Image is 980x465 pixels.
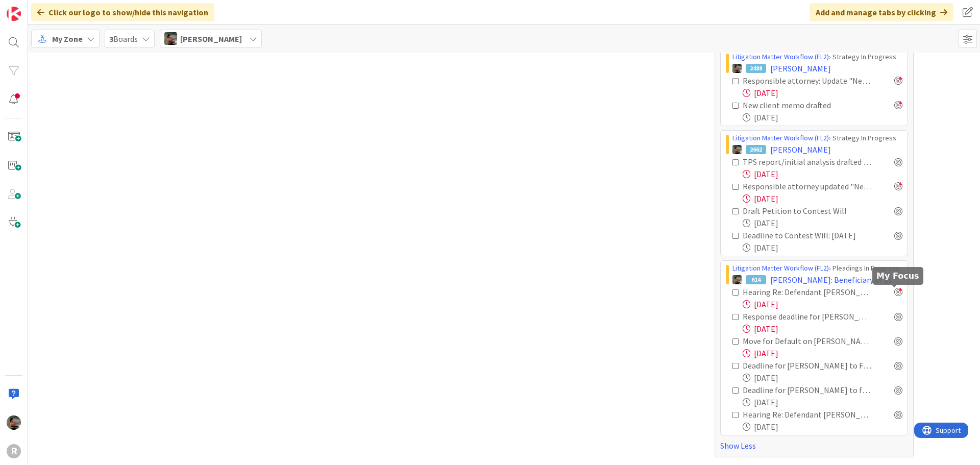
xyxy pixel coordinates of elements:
[743,347,902,359] div: [DATE]
[770,143,831,156] span: [PERSON_NAME]
[743,75,872,87] div: Responsible attorney: Update "Next Deadline" field on this card (if applicable)
[746,64,766,73] div: 2488
[7,7,21,21] img: Visit kanbanzone.com
[743,310,872,323] div: Response deadline for [PERSON_NAME]'s Motion: 9/16
[746,275,766,284] div: 614
[743,359,872,372] div: Deadline for [PERSON_NAME] to File Responsive Pleadings
[7,415,21,430] img: MW
[743,156,872,168] div: TPS report/initial analysis drafted and saved to file
[180,33,242,45] span: [PERSON_NAME]
[770,62,831,75] span: [PERSON_NAME]
[732,263,829,273] a: Litigation Matter Workflow (FL2)
[746,145,766,154] div: 2662
[743,217,902,229] div: [DATE]
[21,2,46,14] span: Support
[732,263,902,274] div: › Pleadings In Progress
[743,408,872,421] div: Hearing Re: Defendant [PERSON_NAME]'s Motion to Set Aside [DATE]2pm
[109,33,138,45] span: Boards
[732,275,742,284] img: MW
[743,421,902,433] div: [DATE]
[743,384,872,396] div: Deadline for [PERSON_NAME] to file responsive pleadings: 9/25
[743,168,902,180] div: [DATE]
[732,133,902,143] div: › Strategy In Progress
[876,271,919,281] h5: My Focus
[743,192,902,205] div: [DATE]
[743,99,859,111] div: New client memo drafted
[810,3,953,21] div: Add and manage tabs by clicking
[732,52,902,62] div: › Strategy In Progress
[743,335,872,347] div: Move for Default on [PERSON_NAME]
[743,323,902,335] div: [DATE]
[743,180,872,192] div: Responsible attorney updated "Next Deadline" field on this card (if applicable)
[743,87,902,99] div: [DATE]
[52,33,83,45] span: My Zone
[109,34,113,44] b: 3
[720,439,908,452] a: Show Less
[732,145,742,154] img: MW
[164,32,177,45] img: MW
[732,133,829,142] a: Litigation Matter Workflow (FL2)
[743,396,902,408] div: [DATE]
[732,64,742,73] img: MW
[743,111,902,124] div: [DATE]
[743,372,902,384] div: [DATE]
[770,274,902,286] span: [PERSON_NAME]: Beneficiary of Estate
[31,3,214,21] div: Click our logo to show/hide this navigation
[7,444,21,458] div: R
[743,229,871,241] div: Deadline to Contest Will: [DATE]
[743,241,902,254] div: [DATE]
[743,205,866,217] div: Draft Petition to Contest Will
[743,298,902,310] div: [DATE]
[743,286,872,298] div: Hearing Re: Defendant [PERSON_NAME] Objection - [DATE] 2pm
[732,52,829,61] a: Litigation Matter Workflow (FL2)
